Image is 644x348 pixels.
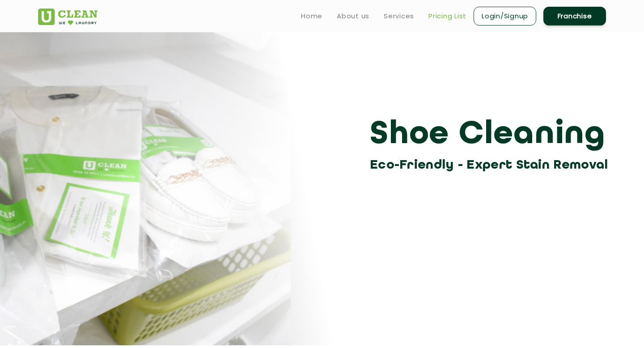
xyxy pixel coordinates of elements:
a: Home [301,11,322,21]
a: Franchise [543,7,606,25]
h3: Eco-Friendly - Expert Stain Removal [370,155,613,175]
a: About us [337,11,369,21]
a: Services [384,11,414,21]
h3: Shoe Cleaning [370,115,613,155]
img: UClean Laundry and Dry Cleaning [38,8,97,25]
a: Login/Signup [474,7,536,25]
a: Pricing List [428,11,466,21]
